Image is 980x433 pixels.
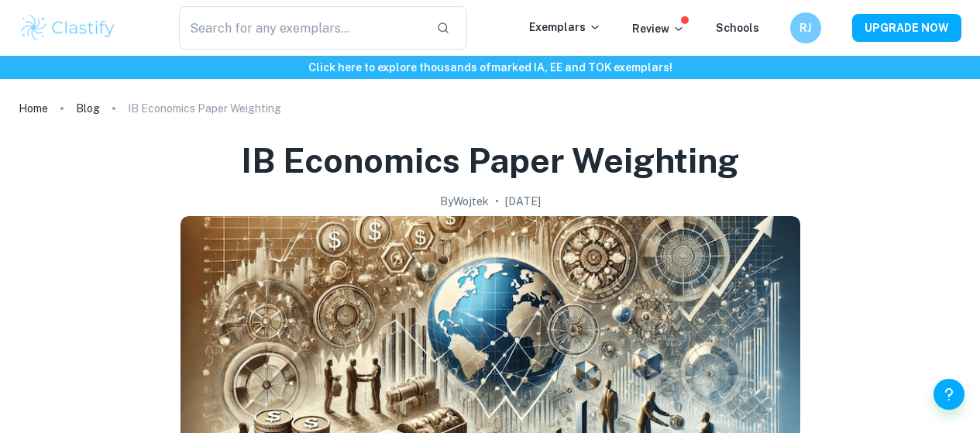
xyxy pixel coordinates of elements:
p: Review [632,20,685,37]
p: • [495,193,499,210]
p: Exemplars [529,19,601,36]
button: UPGRADE NOW [852,14,961,42]
button: RJ [790,12,821,43]
img: Clastify logo [19,12,117,43]
a: Home [19,98,48,119]
p: IB Economics Paper Weighting [128,100,281,117]
button: Help and Feedback [934,379,965,410]
h2: [DATE] [505,193,541,210]
h1: IB Economics Paper Weighting [241,138,739,184]
a: Blog [76,98,100,119]
h2: By Wojtek [440,193,489,210]
h6: RJ [797,19,815,36]
a: Schools [716,22,759,34]
input: Search for any exemplars... [179,6,424,50]
h6: Click here to explore thousands of marked IA, EE and TOK exemplars ! [3,59,977,76]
